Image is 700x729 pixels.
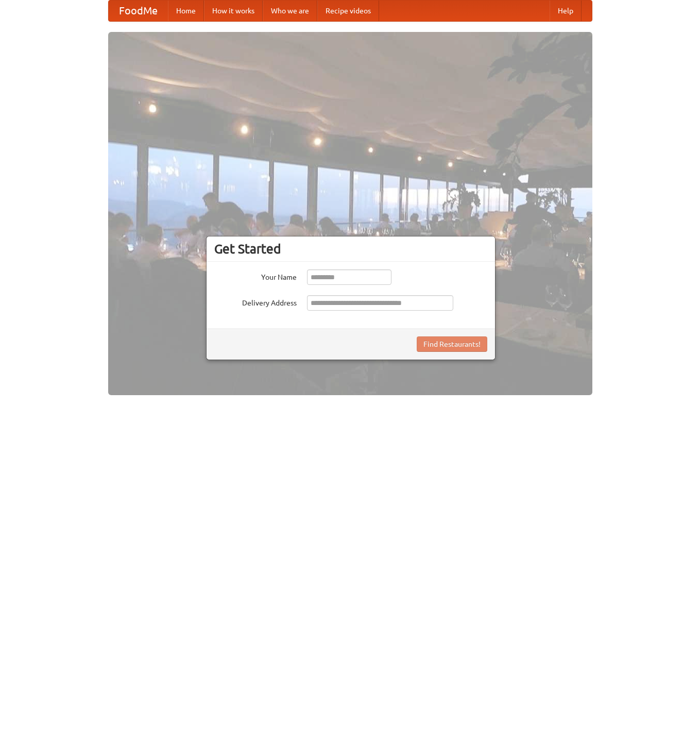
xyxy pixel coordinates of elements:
[263,1,317,21] a: Who we are
[214,241,487,257] h3: Get Started
[168,1,204,21] a: Home
[550,1,582,21] a: Help
[109,1,168,21] a: FoodMe
[204,1,263,21] a: How it works
[417,336,487,352] button: Find Restaurants!
[214,269,297,282] label: Your Name
[317,1,379,21] a: Recipe videos
[214,295,297,308] label: Delivery Address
